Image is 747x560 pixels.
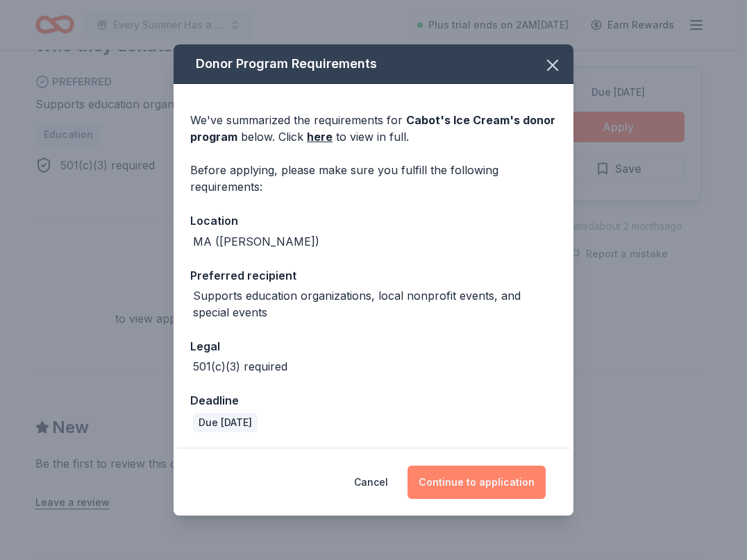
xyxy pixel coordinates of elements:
[190,266,557,285] div: Preferred recipient
[190,162,557,195] div: Before applying, please make sure you fulfill the following requirements:
[408,466,546,499] button: Continue to application
[307,128,333,145] a: here
[193,233,319,250] div: MA ([PERSON_NAME])
[174,44,573,84] div: Donor Program Requirements
[190,112,557,145] div: We've summarized the requirements for below. Click to view in full.
[193,358,287,375] div: 501(c)(3) required
[193,413,258,432] div: Due [DATE]
[190,391,557,409] div: Deadline
[190,212,557,230] div: Location
[190,337,557,355] div: Legal
[193,287,557,321] div: Supports education organizations, local nonprofit events, and special events
[354,466,388,499] button: Cancel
